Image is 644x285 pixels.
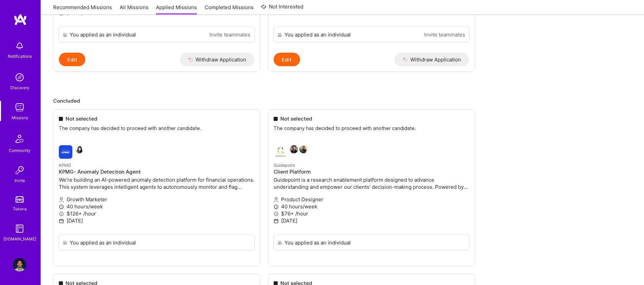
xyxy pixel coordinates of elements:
[13,222,26,235] img: guide book
[274,53,300,66] button: Edit
[13,258,26,271] img: User Avatar
[13,39,26,53] img: bell
[180,53,255,66] button: Withdraw Application
[14,14,27,26] img: logo
[53,97,632,104] p: Concluded
[11,114,28,121] div: Missions
[15,177,25,184] div: Invite
[11,258,28,271] a: User Avatar
[209,31,250,38] a: Invite teammates
[284,31,351,38] div: You applied as an individual
[10,84,29,91] div: Discovery
[394,53,469,66] button: Withdraw Application
[11,131,28,147] img: Community
[13,163,26,177] img: Invite
[156,4,197,15] a: Applied Missions
[53,4,112,15] a: Recommended Missions
[13,71,26,84] img: discovery
[3,235,36,242] div: [DOMAIN_NAME]
[13,101,26,114] img: teamwork
[261,3,303,15] a: Not Interested
[205,4,254,15] a: Completed Missions
[9,147,30,154] div: Community
[120,4,148,15] a: All Missions
[16,196,24,203] img: tokens
[59,53,85,66] button: Edit
[13,205,27,212] div: Tokens
[424,31,465,38] a: Invite teammates
[70,31,136,38] div: You applied as an individual
[8,53,32,60] div: Notifications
